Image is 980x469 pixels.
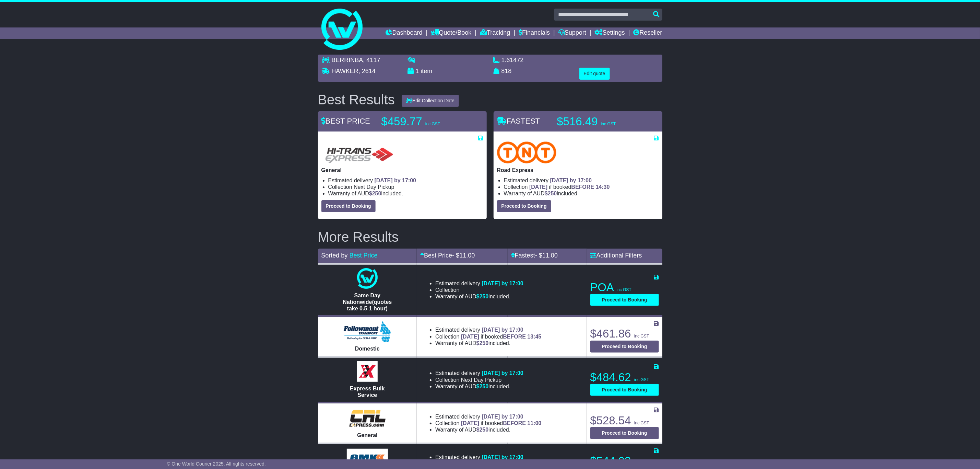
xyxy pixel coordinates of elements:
a: Settings [595,27,625,39]
span: Express Bulk Service [350,386,385,398]
span: Same Day Nationwide(quotes take 0.5-1 hour) [343,293,392,311]
span: if booked [529,184,610,190]
span: inc GST [617,287,631,292]
span: $ [476,427,489,433]
span: $ [545,191,557,196]
span: 11.00 [542,252,558,259]
p: Road Express [497,167,659,173]
span: 1 [416,68,419,75]
p: $459.77 [381,115,467,128]
span: if booked [461,334,541,340]
a: Dashboard [386,27,423,39]
a: Quote/Book [431,27,471,39]
li: Estimated delivery [435,327,541,333]
button: Proceed to Booking [497,200,551,212]
a: Support [558,27,586,39]
li: Warranty of AUD included. [435,383,523,390]
span: 250 [480,340,489,346]
li: Estimated delivery [435,413,541,420]
li: Warranty of AUD included. [435,426,541,433]
span: inc GST [634,421,649,425]
span: General [357,432,378,438]
li: Collection [435,420,541,426]
a: Tracking [480,27,510,39]
span: BEST PRICE [321,117,370,125]
span: FASTEST [497,117,540,125]
span: [DATE] [529,184,547,190]
button: Edit quote [579,68,610,80]
li: Estimated delivery [504,177,659,184]
span: 1.61472 [501,57,524,64]
button: Proceed to Booking [590,427,659,439]
li: Warranty of AUD included. [328,190,483,197]
p: $516.49 [557,115,643,128]
h2: More Results [318,229,662,244]
span: inc GST [425,122,440,126]
li: Warranty of AUD included. [435,340,541,346]
span: [DATE] [461,420,479,426]
span: [DATE] by 17:00 [482,370,523,376]
img: One World Courier: Same Day Nationwide(quotes take 0.5-1 hour) [357,268,378,289]
span: BEFORE [503,334,526,340]
li: Collection [435,333,541,340]
span: , 2614 [358,68,376,75]
li: Estimated delivery [435,280,523,287]
span: 250 [372,191,381,196]
span: BEFORE [571,184,594,190]
a: Financials [519,27,550,39]
span: - $ [535,252,558,259]
p: $484.62 [590,370,659,384]
span: Next Day Pickup [461,377,501,383]
li: Estimated delivery [435,454,541,460]
div: Best Results [315,92,399,107]
span: $ [476,294,489,299]
button: Proceed to Booking [590,341,659,353]
span: [DATE] by 17:00 [550,178,592,183]
span: inc GST [601,122,616,126]
li: Collection [328,184,483,190]
span: [DATE] by 17:00 [482,454,523,460]
a: Best Price [350,252,378,259]
img: CRL: General [345,408,390,428]
a: Fastest- $11.00 [511,252,558,259]
span: $ [476,384,489,389]
span: [DATE] by 17:00 [482,327,523,333]
p: $544.93 [590,454,659,468]
span: [DATE] [461,334,479,340]
li: Collection [435,287,523,293]
li: Warranty of AUD included. [435,293,523,300]
span: $ [369,191,381,196]
span: $ [476,340,489,346]
img: Border Express: Express Bulk Service [357,361,378,382]
span: if booked [461,420,541,426]
span: HAWKER [332,68,358,75]
p: $461.86 [590,327,659,341]
span: © One World Courier 2025. All rights reserved. [167,461,266,467]
span: [DATE] by 17:00 [482,281,523,286]
a: Best Price- $11.00 [420,252,475,259]
img: TNT Domestic: Road Express [497,141,557,163]
span: inc GST [634,334,649,339]
li: Collection [504,184,659,190]
p: $528.54 [590,414,659,427]
li: Warranty of AUD included. [504,190,659,197]
span: inc GST [634,377,649,382]
li: Estimated delivery [435,370,523,376]
img: HiTrans (Machship): General [321,141,396,163]
span: [DATE] by 17:00 [482,414,523,420]
span: Domestic [355,346,380,352]
p: POA [590,281,659,294]
span: 250 [480,427,489,433]
button: Proceed to Booking [590,384,659,396]
a: Additional Filters [590,252,642,259]
a: Reseller [633,27,662,39]
span: BERRINBA [332,57,363,64]
button: Proceed to Booking [321,200,376,212]
span: 250 [548,191,557,196]
span: BEFORE [503,420,526,426]
span: , 4117 [363,57,380,64]
span: Sorted by [321,252,348,259]
li: Collection [435,377,523,383]
li: Estimated delivery [328,177,483,184]
span: 11:00 [528,420,542,426]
